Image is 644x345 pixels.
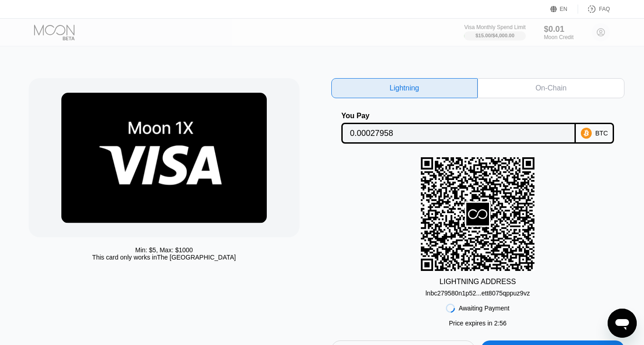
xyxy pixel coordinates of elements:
div: Visa Monthly Spend Limit [464,24,525,30]
div: BTC [595,130,608,137]
div: LIGHTNING ADDRESS [439,278,516,286]
div: You PayBTC [331,112,624,144]
div: This card only works in The [GEOGRAPHIC_DATA] [92,254,236,261]
div: Visa Monthly Spend Limit$15.00/$4,000.00 [464,24,525,40]
div: lnbc279580n1p52...ett8075qppuz9vz [425,286,530,297]
div: lnbc279580n1p52...ett8075qppuz9vz [425,290,530,297]
div: $15.00 / $4,000.00 [475,33,514,38]
div: Lightning [331,78,478,98]
div: EN [550,5,578,14]
div: On-Chain [535,84,566,93]
div: Awaiting Payment [459,305,509,312]
div: You Pay [341,112,576,120]
div: EN [560,6,568,12]
div: Price expires in [449,320,507,327]
iframe: Button to launch messaging window [608,309,637,338]
div: FAQ [599,6,610,12]
div: Min: $ 5 , Max: $ 1000 [135,246,193,254]
div: On-Chain [478,78,624,98]
div: FAQ [578,5,610,14]
div: Lightning [389,84,419,93]
span: 2 : 56 [494,320,506,327]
